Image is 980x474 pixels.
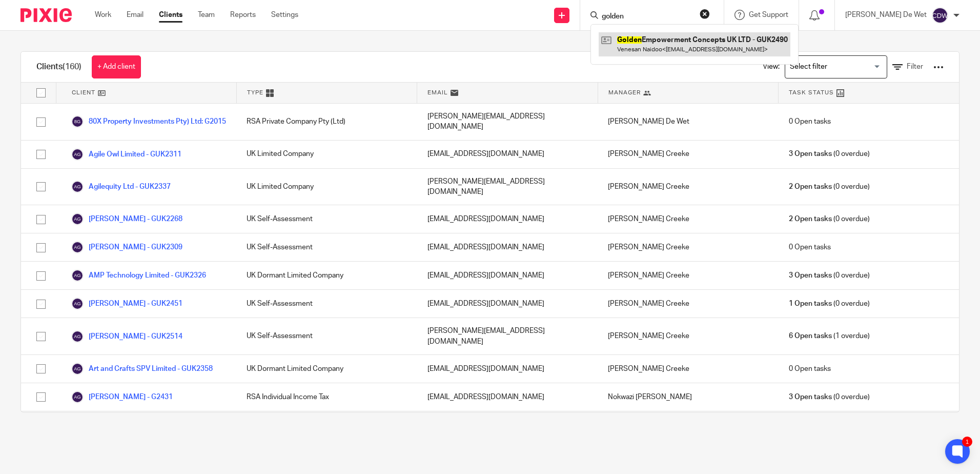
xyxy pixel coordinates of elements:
span: Manager [608,88,641,97]
div: [PERSON_NAME] Creeke [598,141,778,168]
div: RSA Individual Income Tax [236,383,417,411]
span: 3 Open tasks [789,149,832,159]
div: [PERSON_NAME] Creeke [598,205,778,233]
span: Type [247,88,263,97]
a: [PERSON_NAME] - GUK2514 [71,330,182,343]
div: RSA Private Company Pty (Ltd) [236,104,417,140]
span: 3 Open tasks [789,392,832,402]
div: UK Self-Assessment [236,233,417,261]
span: 1 Open tasks [789,299,832,309]
a: Email [127,10,144,20]
h1: Clients [36,62,81,72]
div: [PERSON_NAME][EMAIL_ADDRESS][DOMAIN_NAME] [417,104,598,140]
a: Agilequity Ltd - GUK2337 [71,181,171,193]
div: UK Limited Company [236,141,417,168]
div: 1 [962,437,972,447]
div: [EMAIL_ADDRESS][DOMAIN_NAME] [417,383,598,411]
span: 0 Open tasks [789,364,831,374]
div: [EMAIL_ADDRESS][DOMAIN_NAME] [417,141,598,168]
span: Email [427,88,448,97]
div: UK Self-Assessment [236,290,417,318]
img: svg%3E [71,363,84,375]
input: Search [601,12,693,22]
img: Pixie [21,8,72,22]
div: [EMAIL_ADDRESS][DOMAIN_NAME] [417,355,598,383]
a: Work [95,10,111,20]
img: svg%3E [71,330,84,343]
a: Reports [230,10,256,20]
span: (0 overdue) [789,270,870,281]
a: Clients [159,10,182,20]
div: UK Dormant Limited Company [236,355,417,383]
img: svg%3E [71,391,84,403]
a: Art and Crafts SPV Limited - GUK2358 [71,363,213,375]
img: svg%3E [71,213,84,225]
div: [PERSON_NAME] De Wet [598,104,778,140]
img: svg%3E [71,148,84,161]
span: 6 Open tasks [789,331,832,341]
span: (1 overdue) [789,331,870,341]
span: (0 overdue) [789,182,870,192]
span: (160) [63,63,81,71]
div: UK Self-Assessment [236,318,417,354]
span: 0 Open tasks [789,242,831,252]
div: [PERSON_NAME] Creeke [598,290,778,318]
span: (0 overdue) [789,392,870,402]
input: Select all [31,83,51,103]
div: [EMAIL_ADDRESS][DOMAIN_NAME] [417,290,598,318]
a: Settings [271,10,298,20]
div: Search for option [785,55,887,78]
span: 3 Open tasks [789,270,832,281]
input: Search for option [786,58,881,76]
a: Team [198,10,215,20]
div: UK Limited Company [236,411,417,448]
img: svg%3E [71,181,84,193]
div: [PERSON_NAME] Creeke [598,169,778,205]
p: [PERSON_NAME] De Wet [845,10,927,20]
span: Client [72,88,95,97]
span: 0 Open tasks [789,116,831,127]
div: [EMAIL_ADDRESS][DOMAIN_NAME] [417,262,598,289]
a: + Add client [92,55,141,78]
a: [PERSON_NAME] - G2431 [71,391,173,403]
div: [PERSON_NAME][EMAIL_ADDRESS][DOMAIN_NAME] [417,318,598,354]
span: Get Support [749,11,788,18]
div: [PERSON_NAME][EMAIL_ADDRESS][DOMAIN_NAME] [417,169,598,205]
div: [PERSON_NAME] Creeke [598,318,778,354]
div: [EMAIL_ADDRESS][DOMAIN_NAME] [417,205,598,233]
span: (0 overdue) [789,149,870,159]
a: Agile Owl Limited - GUK2311 [71,148,181,161]
a: [PERSON_NAME] - GUK2268 [71,213,182,225]
span: Filter [907,63,923,70]
div: [PERSON_NAME] Creeke [598,233,778,261]
span: (0 overdue) [789,214,870,224]
div: View: [747,52,944,82]
div: [PERSON_NAME] [598,411,778,448]
button: Clear [700,9,710,19]
a: [PERSON_NAME] - GUK2309 [71,241,182,253]
a: AMP Technology Limited - GUK2326 [71,269,206,282]
img: svg%3E [71,298,84,310]
img: svg%3E [71,115,84,128]
span: 2 Open tasks [789,214,832,224]
div: UK Self-Assessment [236,205,417,233]
img: svg%3E [71,241,84,253]
div: [PERSON_NAME] Creeke [598,262,778,289]
div: [PERSON_NAME] Creeke [598,355,778,383]
div: [PERSON_NAME][EMAIL_ADDRESS][DOMAIN_NAME] [417,411,598,448]
div: UK Limited Company [236,169,417,205]
div: [EMAIL_ADDRESS][DOMAIN_NAME] [417,233,598,261]
span: Task Status [789,88,834,97]
img: svg%3E [932,7,948,24]
a: [PERSON_NAME] - GUK2451 [71,298,182,310]
div: Nokwazi [PERSON_NAME] [598,383,778,411]
span: (0 overdue) [789,299,870,309]
div: UK Dormant Limited Company [236,262,417,289]
span: 2 Open tasks [789,182,832,192]
a: 80X Property Investments Pty) Ltd: G2015 [71,115,226,128]
img: svg%3E [71,269,84,282]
